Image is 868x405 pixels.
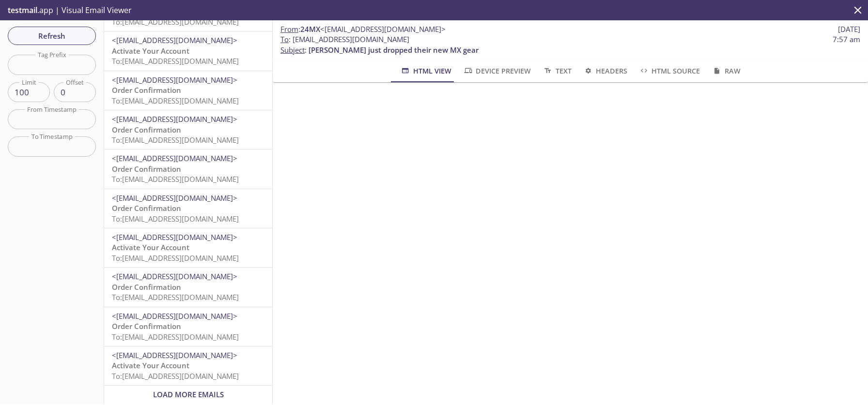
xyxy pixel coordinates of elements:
span: [PERSON_NAME] just dropped their new MX gear [309,45,479,55]
div: <[EMAIL_ADDRESS][DOMAIN_NAME]>Order ConfirmationTo:[EMAIL_ADDRESS][DOMAIN_NAME] [104,71,272,110]
span: Text [542,65,571,77]
span: : [280,24,446,34]
span: <[EMAIL_ADDRESS][DOMAIN_NAME]> [112,153,237,163]
span: Refresh [15,30,88,42]
span: <[EMAIL_ADDRESS][DOMAIN_NAME]> [112,35,237,45]
span: Activate Your Account [112,360,189,370]
span: To: [EMAIL_ADDRESS][DOMAIN_NAME] [112,17,239,27]
span: Raw [712,65,740,77]
span: <[EMAIL_ADDRESS][DOMAIN_NAME]> [112,75,237,85]
span: Order Confirmation [112,164,181,174]
span: <[EMAIL_ADDRESS][DOMAIN_NAME]> [112,311,237,321]
span: Load More Emails [153,390,224,399]
div: <[EMAIL_ADDRESS][DOMAIN_NAME]>Activate Your AccountTo:[EMAIL_ADDRESS][DOMAIN_NAME] [104,228,272,267]
span: From [280,24,298,34]
div: <[EMAIL_ADDRESS][DOMAIN_NAME]>Activate Your AccountTo:[EMAIL_ADDRESS][DOMAIN_NAME] [104,346,272,385]
span: Order Confirmation [112,85,181,95]
span: Device Preview [463,65,531,77]
div: <[EMAIL_ADDRESS][DOMAIN_NAME]>Order ConfirmationTo:[EMAIL_ADDRESS][DOMAIN_NAME] [104,189,272,228]
span: <[EMAIL_ADDRESS][DOMAIN_NAME]> [112,114,237,124]
div: <[EMAIL_ADDRESS][DOMAIN_NAME]>Order ConfirmationTo:[EMAIL_ADDRESS][DOMAIN_NAME] [104,110,272,149]
span: Subject [280,45,305,55]
span: HTML Source [639,65,700,77]
span: Activate Your Account [112,242,189,252]
span: [DATE] [838,24,860,34]
span: : [EMAIL_ADDRESS][DOMAIN_NAME] [280,34,409,45]
span: HTML View [400,65,451,77]
span: To: [EMAIL_ADDRESS][DOMAIN_NAME] [112,96,239,105]
div: <[EMAIL_ADDRESS][DOMAIN_NAME]>Activate Your AccountTo:[EMAIL_ADDRESS][DOMAIN_NAME] [104,31,272,70]
span: Order Confirmation [112,125,181,135]
span: <[EMAIL_ADDRESS][DOMAIN_NAME]> [320,24,446,34]
span: 24MX [300,24,320,34]
span: To [280,34,289,44]
span: To: [EMAIL_ADDRESS][DOMAIN_NAME] [112,135,239,145]
span: <[EMAIL_ADDRESS][DOMAIN_NAME]> [112,193,237,203]
span: <[EMAIL_ADDRESS][DOMAIN_NAME]> [112,271,237,281]
div: <[EMAIL_ADDRESS][DOMAIN_NAME]>Order ConfirmationTo:[EMAIL_ADDRESS][DOMAIN_NAME] [104,150,272,188]
span: To: [EMAIL_ADDRESS][DOMAIN_NAME] [112,253,239,263]
div: Load More Emails [104,386,272,404]
span: Activate Your Account [112,46,189,56]
span: To: [EMAIL_ADDRESS][DOMAIN_NAME] [112,174,239,184]
span: Order Confirmation [112,282,181,292]
span: To: [EMAIL_ADDRESS][DOMAIN_NAME] [112,371,239,381]
span: To: [EMAIL_ADDRESS][DOMAIN_NAME] [112,332,239,342]
span: To: [EMAIL_ADDRESS][DOMAIN_NAME] [112,292,239,302]
span: Order Confirmation [112,203,181,213]
span: 7:57 am [833,34,860,45]
span: testmail [8,5,37,15]
span: <[EMAIL_ADDRESS][DOMAIN_NAME]> [112,350,237,360]
span: To: [EMAIL_ADDRESS][DOMAIN_NAME] [112,214,239,224]
p: : [280,34,860,55]
span: <[EMAIL_ADDRESS][DOMAIN_NAME]> [112,232,237,242]
span: To: [EMAIL_ADDRESS][DOMAIN_NAME] [112,56,239,66]
span: Headers [583,65,627,77]
div: <[EMAIL_ADDRESS][DOMAIN_NAME]>Order ConfirmationTo:[EMAIL_ADDRESS][DOMAIN_NAME] [104,268,272,306]
button: Refresh [8,27,96,45]
span: Order Confirmation [112,321,181,331]
div: <[EMAIL_ADDRESS][DOMAIN_NAME]>Order ConfirmationTo:[EMAIL_ADDRESS][DOMAIN_NAME] [104,307,272,346]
